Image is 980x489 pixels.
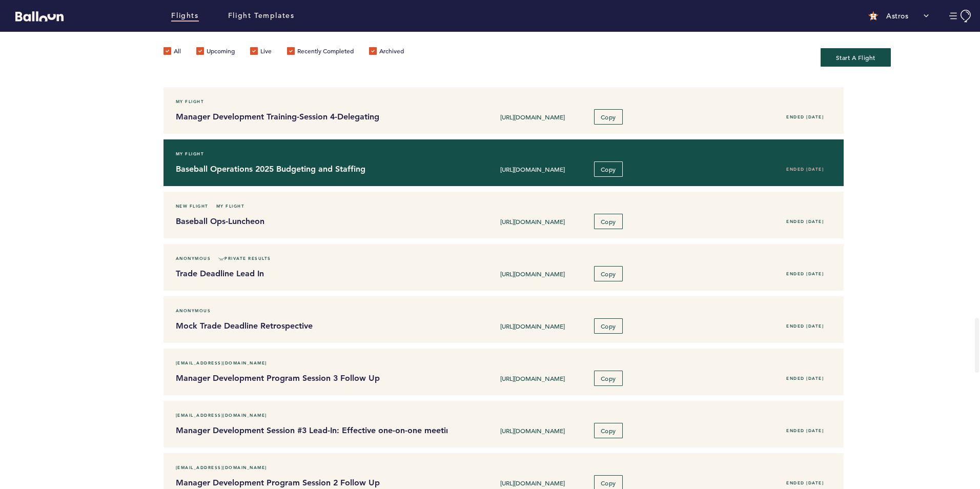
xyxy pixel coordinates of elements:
[594,266,623,281] button: Copy
[218,253,271,263] span: Private Results
[171,10,198,22] a: Flights
[176,253,211,263] span: Anonymous
[601,165,616,173] span: Copy
[164,47,181,57] label: All
[786,219,824,224] span: Ended [DATE]
[287,47,354,57] label: Recently Completed
[176,268,440,280] h4: Trade Deadline Lead In
[176,149,205,159] span: My Flight
[886,11,908,21] p: Astros
[949,10,972,23] button: Manage Account
[228,10,295,22] a: Flight Templates
[176,410,267,420] span: [EMAIL_ADDRESS][DOMAIN_NAME]
[15,11,64,22] svg: Balloon
[601,322,616,330] span: Copy
[196,47,235,57] label: Upcoming
[250,47,272,57] label: Live
[821,48,891,67] button: Start A Flight
[176,163,440,175] h4: Baseball Operations 2025 Budgeting and Staffing
[176,372,440,384] h4: Manager Development Program Session 3 Follow Up
[176,477,440,489] h4: Manager Development Program Session 2 Follow Up
[216,201,245,211] span: My Flight
[176,424,440,437] h4: Manager Development Session #3 Lead-In: Effective one-on-one meetings
[786,428,824,433] span: Ended [DATE]
[176,305,211,316] span: Anonymous
[786,323,824,329] span: Ended [DATE]
[601,113,616,121] span: Copy
[601,479,616,487] span: Copy
[369,47,404,57] label: Archived
[176,215,440,228] h4: Baseball Ops-Luncheon
[786,376,824,381] span: Ended [DATE]
[601,426,616,435] span: Copy
[8,10,64,21] a: Balloon
[594,318,623,334] button: Copy
[594,371,623,386] button: Copy
[601,374,616,382] span: Copy
[594,423,623,438] button: Copy
[786,480,824,485] span: Ended [DATE]
[176,111,440,123] h4: Manager Development Training-Session 4-Delegating
[176,462,267,473] span: [EMAIL_ADDRESS][DOMAIN_NAME]
[176,201,209,211] span: New Flight
[601,270,616,278] span: Copy
[786,114,824,119] span: Ended [DATE]
[786,167,824,172] span: Ended [DATE]
[863,6,934,26] button: Astros
[594,214,623,229] button: Copy
[594,109,623,125] button: Copy
[786,271,824,276] span: Ended [DATE]
[176,320,440,332] h4: Mock Trade Deadline Retrospective
[176,96,205,107] span: My Flight
[176,358,267,368] span: [EMAIL_ADDRESS][DOMAIN_NAME]
[594,161,623,177] button: Copy
[601,217,616,226] span: Copy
